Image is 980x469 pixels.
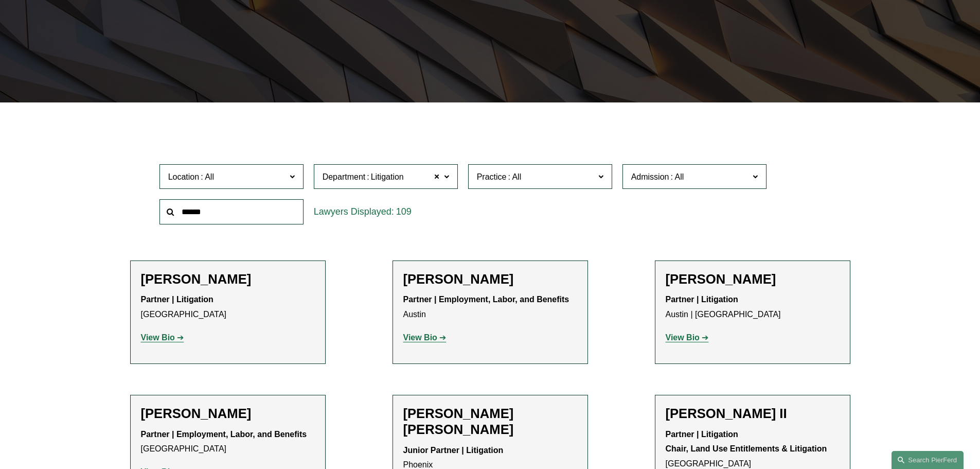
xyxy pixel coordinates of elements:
[892,451,964,469] a: Search this site
[666,271,840,287] h2: [PERSON_NAME]
[666,406,840,422] h2: [PERSON_NAME] II
[631,172,669,181] span: Admission
[168,172,200,181] span: Location
[403,292,577,322] p: Austin
[141,292,315,322] p: [GEOGRAPHIC_DATA]
[141,406,315,422] h2: [PERSON_NAME]
[371,170,404,184] span: Litigation
[141,333,175,342] strong: View Bio
[141,295,213,304] strong: Partner | Litigation
[666,333,700,342] strong: View Bio
[396,206,412,217] span: 109
[403,333,437,342] strong: View Bio
[141,333,184,342] a: View Bio
[141,427,315,457] p: [GEOGRAPHIC_DATA]
[403,333,447,342] a: View Bio
[403,295,569,304] strong: Partner | Employment, Labor, and Benefits
[666,292,840,322] p: Austin | [GEOGRAPHIC_DATA]
[666,430,827,454] strong: Partner | Litigation Chair, Land Use Entitlements & Litigation
[477,172,507,181] span: Practice
[323,172,366,181] span: Department
[403,446,504,455] strong: Junior Partner | Litigation
[403,271,577,287] h2: [PERSON_NAME]
[141,271,315,287] h2: [PERSON_NAME]
[141,430,307,439] strong: Partner | Employment, Labor, and Benefits
[666,295,738,304] strong: Partner | Litigation
[666,333,709,342] a: View Bio
[403,406,577,438] h2: [PERSON_NAME] [PERSON_NAME]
